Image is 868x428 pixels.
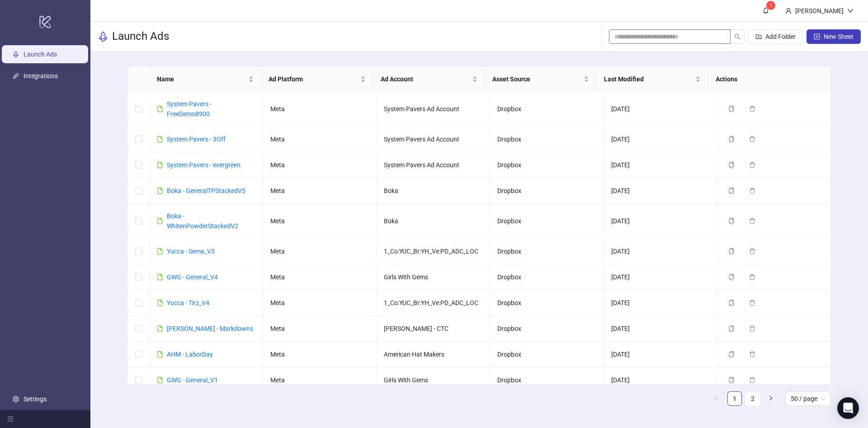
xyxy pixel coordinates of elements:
[755,33,762,40] span: folder-add
[604,239,717,264] td: [DATE]
[263,152,377,178] td: Meta
[604,342,717,367] td: [DATE]
[745,391,760,406] li: 2
[785,391,831,406] div: Page Size
[728,188,735,194] span: copy
[490,367,604,393] td: Dropbox
[157,162,163,168] span: file
[261,67,373,92] th: Ad Platform
[263,92,377,127] td: Meta
[263,178,377,204] td: Meta
[157,218,163,224] span: file
[807,29,861,44] button: New Sheet
[604,204,717,239] td: [DATE]
[728,351,735,357] span: copy
[749,300,755,306] span: delete
[167,325,253,332] a: [PERSON_NAME] - Markdowns
[157,106,163,112] span: file
[377,178,490,204] td: Boka
[728,136,735,142] span: copy
[490,92,604,127] td: Dropbox
[764,391,778,406] button: right
[769,2,773,9] span: 1
[604,152,717,178] td: [DATE]
[749,218,755,224] span: delete
[490,316,604,342] td: Dropbox
[792,6,847,16] div: [PERSON_NAME]
[167,376,218,384] a: GWG - General_V1
[824,33,854,40] span: New Sheet
[490,204,604,239] td: Dropbox
[24,51,57,58] a: Launch Ads
[749,248,755,254] span: delete
[714,395,719,401] span: left
[150,67,261,92] th: Name
[490,239,604,264] td: Dropbox
[269,74,358,84] span: Ad Platform
[734,33,741,40] span: search
[263,290,377,316] td: Meta
[490,127,604,152] td: Dropbox
[373,67,485,92] th: Ad Account
[157,136,163,142] span: file
[98,31,108,42] span: rocket
[263,316,377,342] td: Meta
[749,274,755,280] span: delete
[604,92,717,127] td: [DATE]
[492,74,582,84] span: Asset Source
[746,392,759,405] a: 2
[837,397,859,419] div: Open Intercom Messenger
[263,342,377,367] td: Meta
[157,248,163,254] span: file
[749,351,755,357] span: delete
[263,264,377,290] td: Meta
[377,342,490,367] td: American Hat Makers
[728,248,735,254] span: copy
[377,127,490,152] td: System Pavers Ad Account
[167,161,241,169] a: System Pavers - evergreen
[167,299,209,306] a: Yucca - Tirz_V4
[768,395,774,401] span: right
[167,187,245,194] a: Boka - GeneralTPStackedV5
[167,248,215,255] a: Yucca - Sema_V3
[728,392,741,405] a: 1
[24,72,58,80] a: Integrations
[604,74,693,84] span: Last Modified
[490,342,604,367] td: Dropbox
[112,29,169,44] h3: Launch Ads
[604,127,717,152] td: [DATE]
[749,106,755,112] span: delete
[728,106,735,112] span: copy
[749,162,755,168] span: delete
[847,8,854,14] span: down
[728,300,735,306] span: copy
[377,92,490,127] td: System Pavers Ad Account
[709,391,724,406] li: Previous Page
[263,127,377,152] td: Meta
[749,325,755,332] span: delete
[814,33,820,40] span: plus-square
[167,136,226,143] a: System Pavers - 3Off
[381,74,470,84] span: Ad Account
[157,377,163,383] span: file
[377,367,490,393] td: Girls With Gems
[490,290,604,316] td: Dropbox
[765,33,796,40] span: Add Folder
[377,316,490,342] td: [PERSON_NAME] - CTC
[157,188,163,194] span: file
[708,67,820,92] th: Actions
[7,416,14,422] span: menu-fold
[791,392,826,405] span: 50 / page
[157,351,163,357] span: file
[785,8,792,14] span: user
[263,204,377,239] td: Meta
[490,264,604,290] td: Dropbox
[490,178,604,204] td: Dropbox
[727,391,742,406] li: 1
[604,178,717,204] td: [DATE]
[490,152,604,178] td: Dropbox
[167,351,213,358] a: AHM - LaborDay
[764,391,778,406] li: Next Page
[728,274,735,280] span: copy
[763,7,769,14] span: bell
